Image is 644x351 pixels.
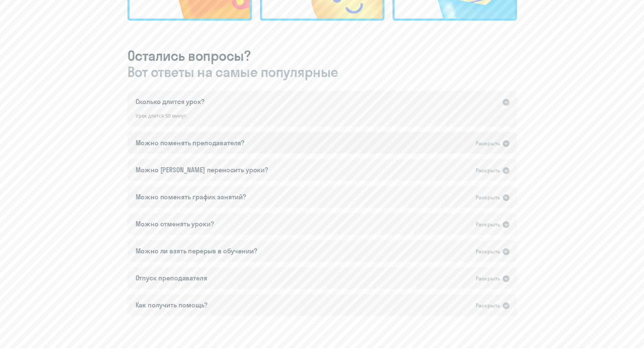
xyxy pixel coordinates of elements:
[476,301,500,310] div: Раскрыть
[136,246,257,256] div: Можно ли взять перерыв в обучении?
[136,273,207,283] div: Отпуск преподавателя
[476,220,500,229] div: Раскрыть
[476,166,500,175] div: Раскрыть
[136,97,205,106] div: Сколько длится урок?
[127,112,517,127] div: Урок длится 50 минут.
[136,138,245,148] div: Можно поменять преподавателя?
[476,247,500,256] div: Раскрыть
[127,64,517,80] span: Вот ответы на самые популярные
[127,48,517,80] h3: Остались вопросы?
[136,219,214,229] div: Можно отменять уроки?
[476,193,500,202] div: Раскрыть
[136,165,268,175] div: Можно [PERSON_NAME] переносить уроки?
[136,192,246,202] div: Можно поменять график занятий?
[136,300,208,310] div: Как получить помощь?
[476,274,500,283] div: Раскрыть
[476,139,500,148] div: Раскрыть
